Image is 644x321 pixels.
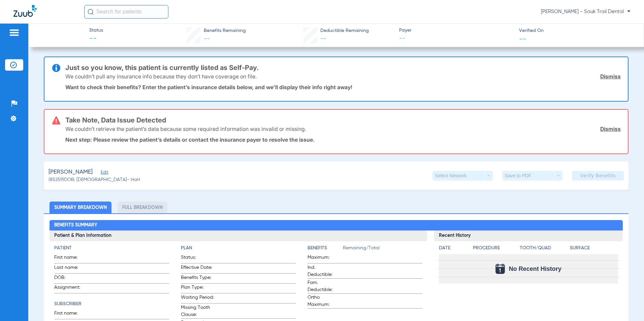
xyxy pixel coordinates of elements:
[308,245,343,254] app-breakdown-title: Benefits
[181,304,214,318] span: Missing Tooth Clause:
[65,64,621,71] h3: Just so you know, this patient is currently listed as Self-Pay.
[54,254,87,263] span: First name:
[204,36,210,42] span: --
[570,245,618,252] h4: Surface
[181,284,214,293] span: Plan Type:
[434,230,623,241] h3: Recent History
[52,64,60,72] img: info-icon
[54,300,169,308] h4: Subscriber
[65,136,621,143] p: Next step: Please review the patient’s details or contact the insurance payer to resolve the issue.
[519,27,633,34] span: Verified On
[439,245,467,254] app-breakdown-title: Date
[89,27,103,34] span: Status
[519,35,526,42] span: --
[541,8,631,15] span: [PERSON_NAME] - Sauk Trail Dental
[52,116,60,124] img: error-icon
[50,202,111,213] li: Summary Breakdown
[50,220,623,231] h2: Benefits Summary
[50,230,427,241] h3: Patient & Plan Information
[204,27,246,34] span: Benefits Remaining
[88,9,94,15] img: Search Icon
[308,279,341,293] span: Fam. Deductible:
[308,254,341,263] span: Maximum:
[399,27,513,34] span: Payer
[473,245,517,254] app-breakdown-title: Procedure
[520,245,568,252] h4: Tooth/Quad
[65,84,621,91] p: Want to check their benefits? Enter the patient’s insurance details below, and we’ll display thei...
[49,176,140,183] span: (85259) DOB: [DEMOGRAPHIC_DATA] - HoH
[308,264,341,278] span: Ind. Deductible:
[509,265,561,272] span: No Recent History
[54,310,87,319] span: First name:
[181,274,214,283] span: Benefits Type:
[181,294,214,303] span: Waiting Period:
[320,27,369,34] span: Deductible Remaining
[54,284,87,293] span: Assignment:
[320,36,326,42] span: --
[181,254,214,263] span: Status:
[181,264,214,273] span: Effective Date:
[65,117,621,123] h3: Take Note, Data Issue Detected
[520,245,568,254] app-breakdown-title: Tooth/Quad
[84,5,168,19] input: Search for patients
[101,170,107,176] span: Edit
[473,245,517,252] h4: Procedure
[399,34,513,43] span: --
[54,274,87,283] span: DOB:
[65,126,306,132] p: We couldn’t retrieve the patient’s data because some required information was invalid or missing.
[13,5,37,17] img: Zuub Logo
[439,245,467,252] h4: Date
[495,264,505,274] img: Calendar
[181,245,296,252] h4: Plan
[570,245,618,254] app-breakdown-title: Surface
[308,245,343,252] h4: Benefits
[118,202,167,213] li: Full Breakdown
[600,126,621,132] a: Dismiss
[54,245,169,252] h4: Patient
[65,73,257,80] p: We couldn’t pull any insurance info because they don’t have coverage on file.
[89,34,103,44] span: --
[49,168,93,176] span: [PERSON_NAME]
[308,294,341,308] span: Ortho Maximum:
[9,29,20,37] img: hamburger-icon
[54,264,87,273] span: Last name:
[600,73,621,80] a: Dismiss
[343,245,422,254] span: Remaining/Total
